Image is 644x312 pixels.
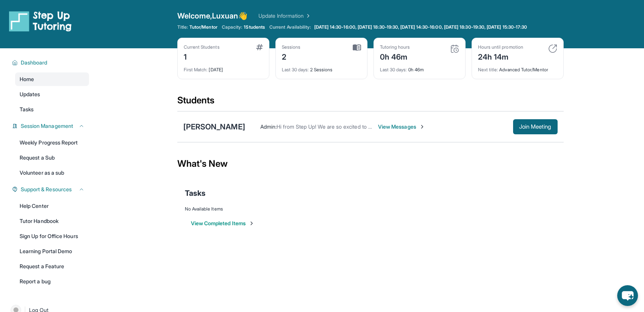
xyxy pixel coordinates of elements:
[21,59,48,66] span: Dashboard
[478,67,498,72] span: Next title :
[513,119,558,134] button: Join Meeting
[282,67,309,72] span: Last 30 days :
[419,124,425,130] img: Chevron-Right
[478,50,523,62] div: 24h 14m
[378,123,425,131] span: View Messages
[617,285,638,306] button: chat-button
[353,44,361,51] img: card
[314,24,527,30] span: [DATE] 14:30-16:00, [DATE] 18:30-19:30, [DATE] 14:30-16:00, [DATE] 18:30-19:30, [DATE] 15:30-17:30
[519,124,552,129] span: Join Meeting
[191,220,255,227] button: View Completed Items
[15,88,89,101] a: Updates
[269,24,311,30] span: Current Availability:
[15,229,89,243] a: Sign Up for Office Hours
[15,103,89,116] a: Tasks
[18,186,85,193] button: Support & Resources
[189,24,217,30] span: Tutor/Mentor
[15,275,89,288] a: Report a bug
[282,62,361,73] div: 2 Sessions
[21,186,72,193] span: Support & Resources
[15,214,89,228] a: Tutor Handbook
[9,11,72,32] img: logo
[20,75,34,83] span: Home
[15,166,89,180] a: Volunteer as a sub
[282,44,301,50] div: Sessions
[478,44,523,50] div: Hours until promotion
[15,199,89,213] a: Help Center
[184,62,263,73] div: [DATE]
[184,67,208,72] span: First Match :
[277,123,632,130] span: Hi from Step Up! We are so excited to match you with one another. Please use this space to coordi...
[185,206,556,212] div: No Available Items
[177,11,248,21] span: Welcome, Luxuan 👋
[184,44,220,50] div: Current Students
[20,91,40,98] span: Updates
[313,24,529,30] a: [DATE] 14:30-16:00, [DATE] 18:30-19:30, [DATE] 14:30-16:00, [DATE] 18:30-19:30, [DATE] 15:30-17:30
[15,260,89,273] a: Request a Feature
[304,12,311,20] img: Chevron Right
[548,44,557,53] img: card
[21,122,73,130] span: Session Management
[478,62,557,73] div: Advanced Tutor/Mentor
[260,123,277,130] span: Admin :
[185,188,206,198] span: Tasks
[380,50,410,62] div: 0h 46m
[18,122,85,130] button: Session Management
[380,44,410,50] div: Tutoring hours
[177,24,188,30] span: Title:
[15,244,89,258] a: Learning Portal Demo
[258,12,311,20] a: Update Information
[380,62,459,73] div: 0h 46m
[15,136,89,149] a: Weekly Progress Report
[244,24,265,30] span: 1 Students
[282,50,301,62] div: 2
[380,67,407,72] span: Last 30 days :
[450,44,459,53] img: card
[256,44,263,50] img: card
[184,50,220,62] div: 1
[15,72,89,86] a: Home
[177,94,564,111] div: Students
[222,24,243,30] span: Capacity:
[15,151,89,164] a: Request a Sub
[183,121,245,132] div: [PERSON_NAME]
[20,106,34,113] span: Tasks
[177,147,564,180] div: What's New
[18,59,85,66] button: Dashboard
